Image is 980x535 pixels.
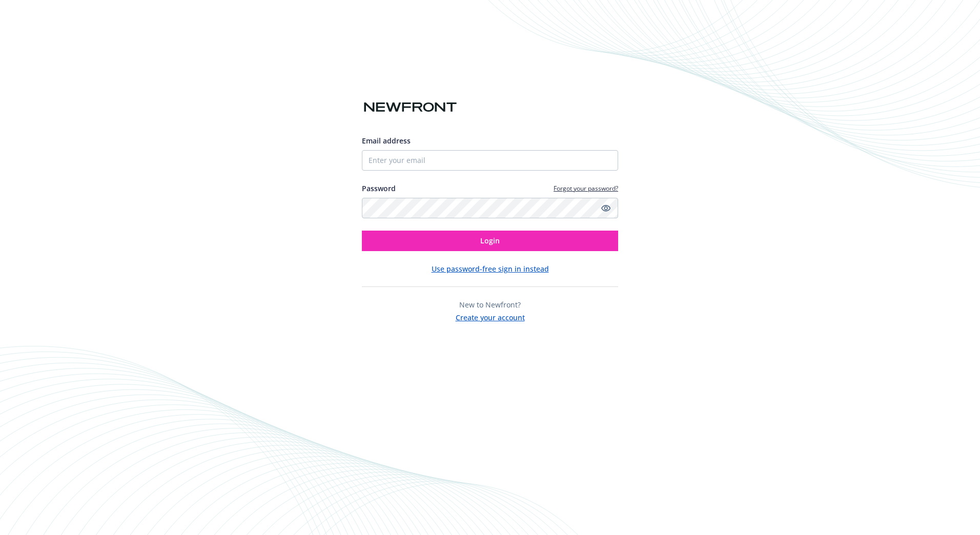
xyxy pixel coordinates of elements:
[362,136,411,146] span: Email address
[362,198,618,218] input: Enter your password
[362,183,396,194] label: Password
[554,184,618,193] a: Forgot your password?
[362,98,459,116] img: Newfront logo
[480,236,500,245] span: Login
[600,202,612,214] a: Show password
[456,310,525,323] button: Create your account
[362,150,618,171] input: Enter your email
[459,300,521,310] span: New to Newfront?
[432,263,549,274] button: Use password-free sign in instead
[362,231,618,251] button: Login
